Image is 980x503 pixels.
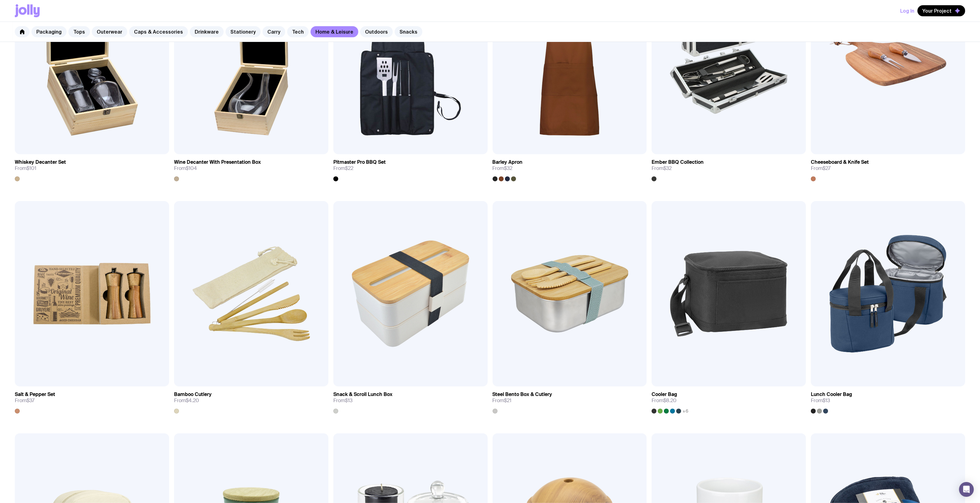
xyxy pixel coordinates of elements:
[92,26,127,37] a: Outerwear
[811,386,965,414] a: Lunch Cooler BagFrom$13
[504,397,512,404] span: $21
[652,386,806,414] a: Cooler BagFrom$8.20+6
[26,165,36,171] span: $101
[682,409,688,414] span: +6
[823,397,830,404] span: $13
[174,154,328,181] a: Wine Decanter With Presentation BoxFrom$104
[186,397,199,404] span: $4.20
[174,165,197,171] span: From
[360,26,393,37] a: Outdoors
[262,26,285,37] a: Carry
[811,159,869,165] h3: Cheeseboard & Knife Set
[900,5,914,16] button: Log In
[174,398,199,404] span: From
[333,386,488,414] a: Snack & Scroll Lunch BoxFrom$13
[811,165,831,171] span: From
[652,391,677,398] h3: Cooler Bag
[333,398,352,404] span: From
[15,165,36,171] span: From
[174,159,261,165] h3: Wine Decanter With Presentation Box
[504,165,513,171] span: $32
[15,391,55,398] h3: Salt & Pepper Set
[31,26,67,37] a: Packaging
[129,26,188,37] a: Caps & Accessories
[190,26,224,37] a: Drinkware
[311,26,358,37] a: Home & Leisure
[922,8,952,14] span: Your Project
[493,391,552,398] h3: Steel Bento Box & Cutlery
[15,398,35,404] span: From
[186,165,197,171] span: $104
[226,26,261,37] a: Stationery
[395,26,422,37] a: Snacks
[811,154,965,181] a: Cheeseboard & Knife SetFrom$27
[333,154,488,181] a: Pitmaster Pro BBQ SetFrom$22
[959,482,974,497] div: Open Intercom Messenger
[652,398,677,404] span: From
[652,154,806,181] a: Ember BBQ CollectionFrom$32
[287,26,309,37] a: Tech
[345,165,353,171] span: $22
[652,159,704,165] h3: Ember BBQ Collection
[493,154,647,181] a: Barley ApronFrom$32
[15,386,169,414] a: Salt & Pepper SetFrom$37
[26,397,35,404] span: $37
[823,165,831,171] span: $27
[333,159,386,165] h3: Pitmaster Pro BBQ Set
[68,26,90,37] a: Tops
[345,397,352,404] span: $13
[663,165,672,171] span: $32
[333,391,392,398] h3: Snack & Scroll Lunch Box
[917,5,965,16] button: Your Project
[493,386,647,414] a: Steel Bento Box & CutleryFrom$21
[493,398,512,404] span: From
[15,159,66,165] h3: Whiskey Decanter Set
[174,391,212,398] h3: Bamboo Cutlery
[493,159,523,165] h3: Barley Apron
[174,386,328,414] a: Bamboo CutleryFrom$4.20
[652,165,672,171] span: From
[811,391,852,398] h3: Lunch Cooler Bag
[15,154,169,181] a: Whiskey Decanter SetFrom$101
[663,397,677,404] span: $8.20
[493,165,513,171] span: From
[333,165,353,171] span: From
[811,398,830,404] span: From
